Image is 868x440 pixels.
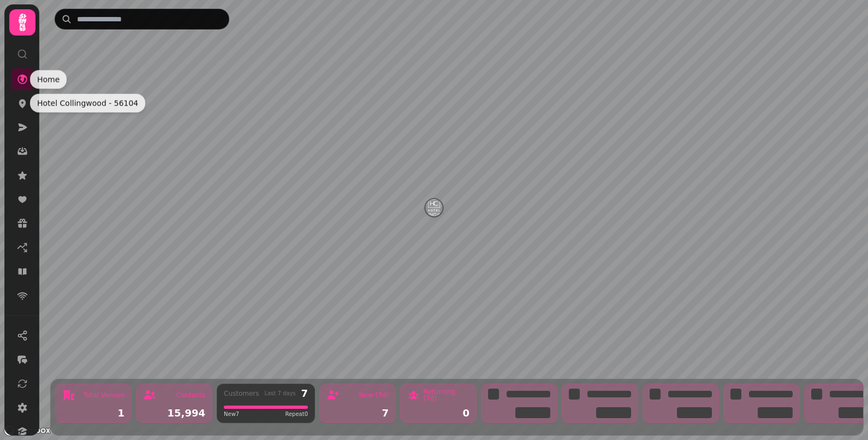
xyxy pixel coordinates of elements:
[3,424,51,437] a: Mapbox logo
[224,390,259,397] div: Customers
[301,389,308,398] div: 7
[143,408,205,418] div: 15,994
[30,70,67,89] div: Home
[224,410,239,418] span: New 7
[359,392,389,398] div: New (7d)
[425,199,443,220] div: Map marker
[407,408,469,418] div: 0
[30,94,145,113] div: Hotel Collingwood - 56104
[326,408,389,418] div: 7
[264,391,295,396] div: Last 7 days
[62,408,124,418] div: 1
[285,410,308,418] span: Repeat 0
[84,392,124,398] div: Total Venues
[423,389,469,402] div: Returning (7d)
[425,199,443,216] button: Hotel Collingwood - 56104
[176,392,205,398] div: Contacts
